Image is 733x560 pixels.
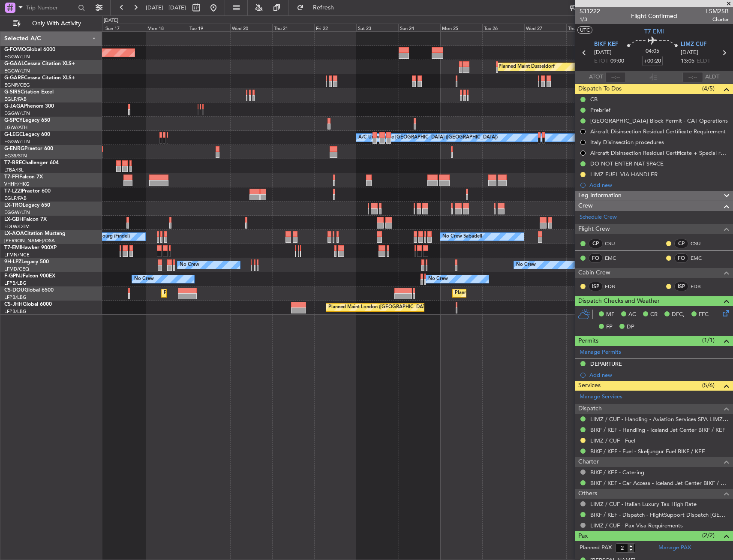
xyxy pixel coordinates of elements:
[188,24,230,31] div: Tue 19
[590,149,729,157] div: Aircraft Disinsection Residual Certificate + Special request
[589,239,603,248] div: CP
[22,21,90,27] span: Only With Activity
[4,288,24,293] span: CS-DOU
[4,54,30,60] a: EGGW/LTN
[4,181,30,187] a: VHHH/HKG
[358,131,498,144] div: A/C Unavailable [GEOGRAPHIC_DATA] ([GEOGRAPHIC_DATA])
[580,544,612,552] label: Planned PAX
[590,426,725,434] a: BIKF / KEF - Handling - Iceland Jet Center BIKF / KEF
[590,117,728,124] div: [GEOGRAPHIC_DATA] Block Permit - CAT Operations
[4,294,27,301] a: LFPB/LBG
[605,283,624,290] a: FDB
[590,138,664,146] div: Italy Disinsection procedures
[578,531,588,541] span: Pax
[4,308,27,315] a: LFPB/LBG
[697,57,710,66] span: ELDT
[4,175,19,180] span: T7-FFI
[4,104,54,109] a: G-JAGAPhenom 300
[4,75,75,81] a: G-GARECessna Citation XLS+
[4,124,27,131] a: LGAV/ATH
[104,17,118,24] div: [DATE]
[4,47,26,52] span: G-FOMO
[578,224,610,234] span: Flight Crew
[4,252,30,258] a: LFMN/NCE
[4,245,21,250] span: T7-EMI
[590,522,683,529] a: LIMZ / CUF - Pax Visa Requirements
[681,57,694,66] span: 13:05
[516,259,536,271] div: No Crew
[9,17,93,30] button: Only With Activity
[577,26,592,34] button: UTC
[499,60,555,73] div: Planned Maint Dusseldorf
[702,84,715,93] span: (4/5)
[605,254,624,262] a: EMC
[4,223,30,230] a: EDLW/DTM
[702,531,715,540] span: (2/2)
[4,146,53,151] a: G-ENRGPraetor 600
[4,203,23,208] span: LX-TRO
[4,259,49,265] a: 9H-LPZLegacy 500
[398,24,440,31] div: Sun 24
[589,73,603,81] span: ATOT
[580,393,622,401] a: Manage Services
[146,4,186,12] span: [DATE] - [DATE]
[706,7,729,16] span: LSM25B
[590,469,644,476] a: BIKF / KEF - Catering
[702,381,715,390] span: (5/6)
[4,217,47,222] a: LX-GBHFalcon 7X
[578,296,660,306] span: Dispatch Checks and Weather
[691,240,710,247] a: CSU
[674,239,688,248] div: CP
[4,288,54,293] a: CS-DOUGlobal 6500
[605,72,626,82] input: --:--
[590,437,635,444] a: LIMZ / CUF - Fuel
[706,16,729,23] span: Charter
[590,171,658,178] div: LIMZ FUEL VIA HANDLER
[4,82,30,88] a: EGNR/CEG
[4,203,50,208] a: LX-TROLegacy 650
[644,27,664,36] span: T7-EMI
[328,301,431,314] div: Planned Maint London ([GEOGRAPHIC_DATA])
[578,404,602,414] span: Dispatch
[594,40,618,49] span: BIKF KEF
[590,448,705,455] a: BIKF / KEF - Fuel - Skeljungur Fuel BIKF / KEF
[594,48,612,57] span: [DATE]
[4,118,23,123] span: G-SPCY
[134,273,154,286] div: No Crew
[4,146,24,151] span: G-ENRG
[4,47,55,52] a: G-FOMOGlobal 6000
[314,24,356,31] div: Fri 22
[590,106,610,114] div: Prebrief
[674,282,688,291] div: ISP
[4,61,75,66] a: G-GAALCessna Citation XLS+
[4,110,30,117] a: EGGW/LTN
[4,75,24,81] span: G-GARE
[681,40,706,49] span: LIMZ CUF
[580,7,600,16] span: 531222
[578,84,622,94] span: Dispatch To-Dos
[658,544,691,552] a: Manage PAX
[628,310,636,319] span: AC
[4,132,50,137] a: G-LEGCLegacy 600
[4,209,30,216] a: EGGW/LTN
[699,310,709,319] span: FFC
[610,57,624,66] span: 09:00
[590,479,729,487] a: BIKF / KEF - Car Access - Iceland Jet Center BIKF / KEF
[631,12,677,21] div: Flight Confirmed
[590,160,664,167] div: DO NOT ENTER NAT SPACE
[650,310,658,319] span: CR
[4,189,22,194] span: T7-LZZI
[4,160,59,166] a: T7-BREChallenger 604
[580,348,621,357] a: Manage Permits
[4,274,55,279] a: F-GPNJFalcon 900EX
[104,24,146,31] div: Sun 17
[4,175,43,180] a: T7-FFIFalcon 7X
[578,457,599,467] span: Charter
[702,336,715,345] span: (1/1)
[4,138,30,145] a: EGGW/LTN
[4,90,54,95] a: G-SIRSCitation Excel
[4,245,57,250] a: T7-EMIHawker 900XP
[590,96,598,103] div: CB
[4,280,27,286] a: LFPB/LBG
[482,24,524,31] div: Tue 26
